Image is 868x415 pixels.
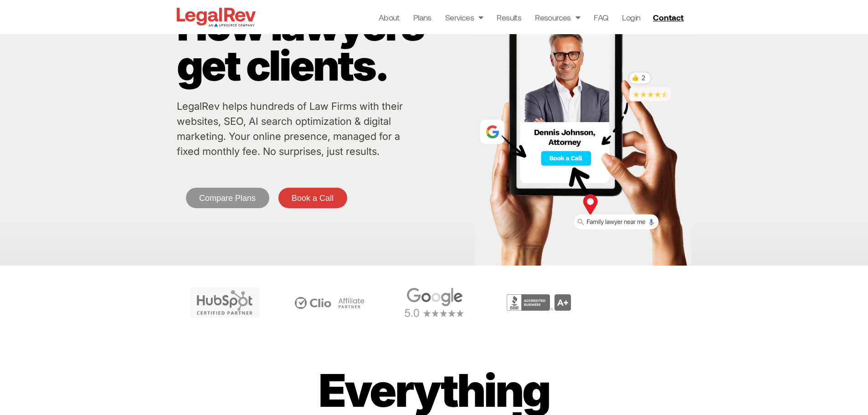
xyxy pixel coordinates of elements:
span: Compare Plans [199,194,256,202]
div: 6 / 6 [279,279,380,326]
a: Services [445,11,483,24]
div: 5 / 6 [175,279,275,326]
a: Contact [649,10,689,25]
a: Book a Call [278,188,347,208]
p: How lawyers get clients. [177,5,470,86]
div: Carousel [175,279,694,326]
a: Plans [413,11,431,24]
nav: Menu [379,11,641,24]
a: About [379,11,400,24]
a: LegalRev helps hundreds of Law Firms with their websites, SEO, AI search optimization & digital m... [177,100,403,157]
div: 1 / 6 [384,279,484,326]
span: Book a Call [292,194,334,202]
a: FAQ [594,11,608,24]
div: 2 / 6 [489,279,589,326]
div: 3 / 6 [594,279,694,326]
a: Login [622,11,640,24]
span: Contact [653,13,683,21]
a: Compare Plans [186,188,269,208]
a: Resources [535,11,580,24]
a: Results [497,11,521,24]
